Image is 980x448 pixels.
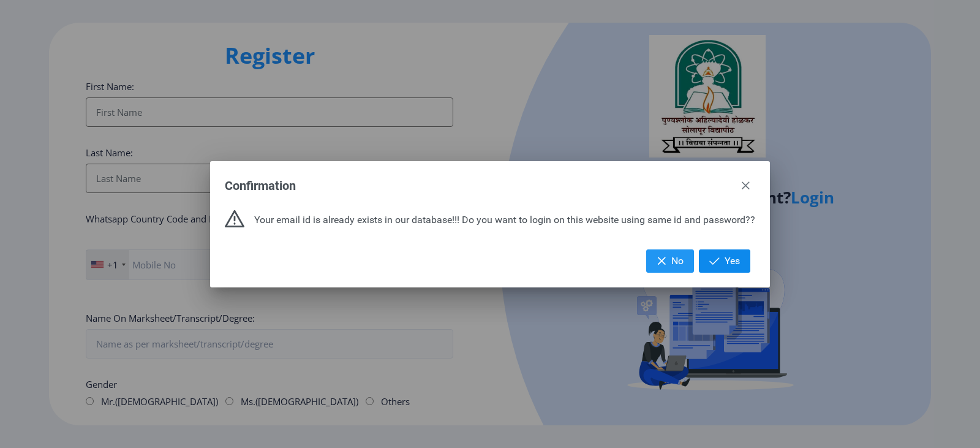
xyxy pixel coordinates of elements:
span: Yes [725,255,740,267]
button: Yes [699,249,750,273]
span: No [671,255,684,267]
button: No [646,249,694,273]
span: Confirmation [225,180,296,192]
span: Your email id is already exists in our database!!! Do you want to login on this website using sam... [254,214,755,226]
